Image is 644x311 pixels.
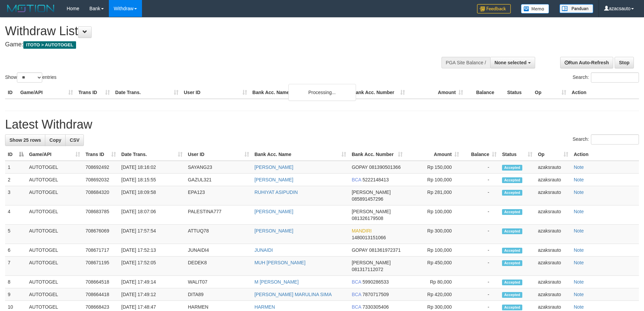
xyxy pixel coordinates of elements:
[574,177,584,182] a: Note
[185,225,252,244] td: ATTUQ78
[23,41,76,49] span: ITOTO > AUTOTOGEL
[83,186,119,205] td: 708684320
[18,86,76,99] th: Game/API
[591,134,639,145] input: Search:
[477,4,511,14] img: Feedback.jpg
[5,161,26,174] td: 1
[5,72,56,83] label: Show entries
[352,304,361,310] span: BCA
[255,247,273,253] a: JUNAIDI
[462,244,499,257] td: -
[76,86,113,99] th: Trans ID
[185,244,252,257] td: JUNAIDI4
[255,292,332,297] a: [PERSON_NAME] MARULINA SIMA
[26,161,83,174] td: AUTOTOGEL
[49,137,61,143] span: Copy
[362,304,389,310] span: Copy 7330305406 to clipboard
[185,174,252,186] td: GAZUL321
[462,288,499,301] td: -
[119,174,185,186] td: [DATE] 18:15:55
[255,190,298,195] a: RUHIYAT ASIPUDIN
[255,228,293,234] a: [PERSON_NAME]
[362,279,389,285] span: Copy 5990286533 to clipboard
[26,174,83,186] td: AUTOTOGEL
[574,190,584,195] a: Note
[462,186,499,205] td: -
[119,288,185,301] td: [DATE] 17:49:12
[352,216,383,221] span: Copy 081326179508 to clipboard
[5,86,18,99] th: ID
[5,205,26,225] td: 4
[405,244,462,257] td: Rp 100,000
[119,205,185,225] td: [DATE] 18:07:06
[255,279,299,285] a: M [PERSON_NAME]
[185,288,252,301] td: DITA89
[405,148,462,161] th: Amount: activate to sort column ascending
[352,260,390,265] span: [PERSON_NAME]
[574,292,584,297] a: Note
[185,276,252,288] td: WALIT07
[369,247,401,253] span: Copy 081361972371 to clipboard
[255,177,293,182] a: [PERSON_NAME]
[571,148,639,161] th: Action
[615,57,634,68] a: Stop
[83,205,119,225] td: 708683785
[5,148,26,161] th: ID: activate to sort column descending
[83,174,119,186] td: 708692032
[495,60,527,65] span: None selected
[559,4,593,13] img: panduan.png
[119,161,185,174] td: [DATE] 18:16:02
[535,257,571,276] td: azaksrauto
[45,134,66,146] a: Copy
[352,292,361,297] span: BCA
[560,57,613,68] a: Run Auto-Refresh
[352,247,367,253] span: GOPAY
[5,257,26,276] td: 7
[574,209,584,214] a: Note
[5,225,26,244] td: 5
[535,288,571,301] td: azaksrauto
[405,186,462,205] td: Rp 281,000
[362,292,389,297] span: Copy 7870717509 to clipboard
[119,276,185,288] td: [DATE] 17:49:14
[573,134,639,145] label: Search:
[521,4,549,14] img: Button%20Memo.svg
[288,84,356,101] div: Processing...
[83,225,119,244] td: 708676069
[26,186,83,205] td: AUTOTOGEL
[535,174,571,186] td: azaksrauto
[350,86,408,99] th: Bank Acc. Number
[83,257,119,276] td: 708671195
[255,304,275,310] a: HARMEN
[83,244,119,257] td: 708671717
[591,72,639,83] input: Search:
[83,161,119,174] td: 708692492
[405,161,462,174] td: Rp 150,000
[352,209,390,214] span: [PERSON_NAME]
[119,148,185,161] th: Date Trans.: activate to sort column ascending
[119,244,185,257] td: [DATE] 17:52:13
[502,248,522,253] span: Accepted
[535,161,571,174] td: azaksrauto
[504,86,532,99] th: Status
[185,186,252,205] td: EPA123
[574,279,584,285] a: Note
[499,148,535,161] th: Status: activate to sort column ascending
[352,177,361,182] span: BCA
[83,276,119,288] td: 708664518
[185,257,252,276] td: DEDEK8
[462,225,499,244] td: -
[462,257,499,276] td: -
[181,86,250,99] th: User ID
[574,247,584,253] a: Note
[362,177,389,182] span: Copy 5222148413 to clipboard
[255,164,293,170] a: [PERSON_NAME]
[535,205,571,225] td: azaksrauto
[573,72,639,83] label: Search:
[119,186,185,205] td: [DATE] 18:09:58
[9,137,41,143] span: Show 25 rows
[352,267,383,272] span: Copy 081317112072 to clipboard
[83,288,119,301] td: 708664418
[535,276,571,288] td: azaksrauto
[535,225,571,244] td: azaksrauto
